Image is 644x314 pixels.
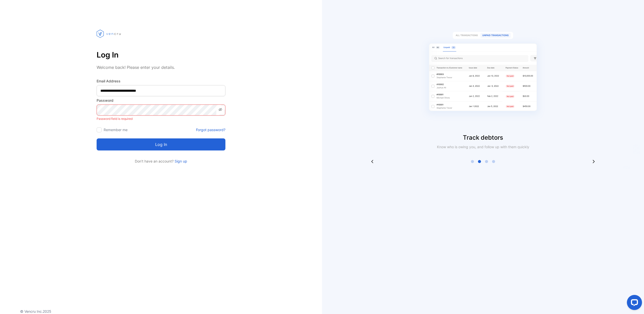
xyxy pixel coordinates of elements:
[97,20,122,47] img: vencru logo
[97,138,225,150] button: Log in
[196,127,225,132] a: Forgot password?
[104,128,128,132] label: Remember me
[97,78,225,84] label: Email Address
[97,49,225,61] p: Log In
[322,133,644,142] p: Track debtors
[174,159,187,163] a: Sign up
[97,159,225,164] p: Don't have an account?
[623,293,644,314] iframe: LiveChat chat widget
[97,64,225,70] p: Welcome back! Please enter your details.
[420,20,546,133] img: slider image
[97,116,225,122] p: Password field is required
[435,144,531,149] p: Know who is owing you, and follow up with them quickly
[97,98,225,103] label: Password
